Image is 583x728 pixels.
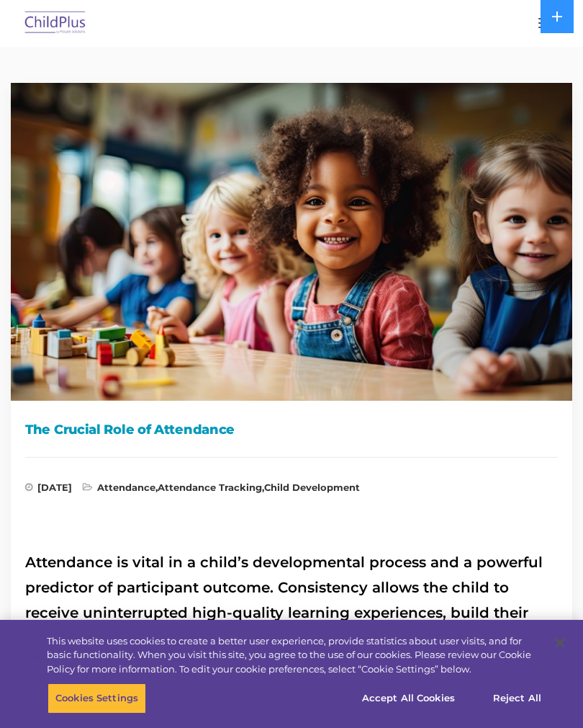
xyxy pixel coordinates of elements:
[472,683,562,714] button: Reject All
[158,481,262,493] a: Attendance Tracking
[48,683,146,714] button: Cookies Settings
[354,683,463,714] button: Accept All Cookies
[25,419,558,440] h1: The Crucial Role of Attendance
[97,481,155,493] a: Attendance
[264,481,360,493] a: Child Development
[544,627,576,659] button: Close
[22,6,89,40] img: ChildPlus by Procare Solutions
[47,634,543,677] div: This website uses cookies to create a better user experience, provide statistics about user visit...
[25,483,72,497] span: [DATE]
[83,483,360,497] span: , ,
